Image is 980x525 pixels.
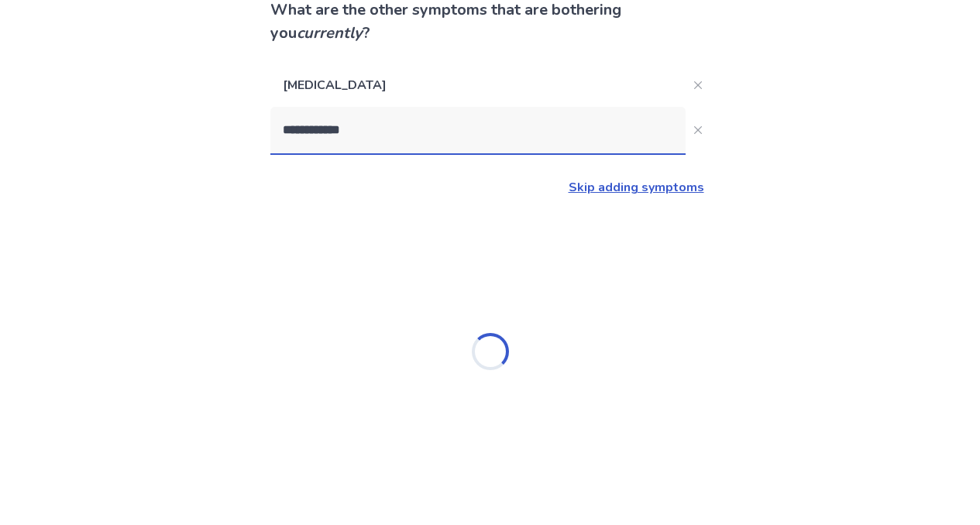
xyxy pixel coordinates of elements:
i: currently [297,22,363,43]
a: Skip adding symptoms [569,179,704,196]
button: Close [686,73,710,98]
input: Close [270,107,686,153]
p: [MEDICAL_DATA] [270,63,686,107]
button: Close [686,118,710,142]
